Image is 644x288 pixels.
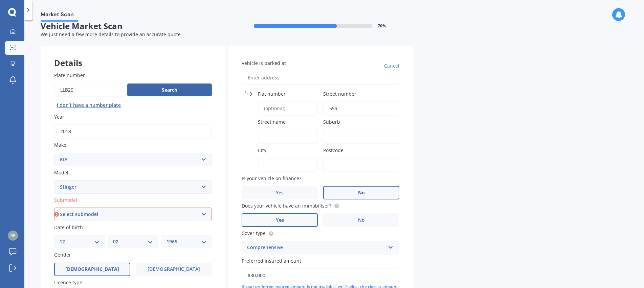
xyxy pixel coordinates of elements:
input: YYYY [54,124,212,139]
span: Licence type [54,279,82,286]
span: 70 % [378,24,386,28]
span: Yes [276,190,284,196]
span: Is your vehicle on finance? [242,175,301,182]
span: Plate number [54,72,85,78]
span: Suburb [323,119,340,125]
span: [DEMOGRAPHIC_DATA] [65,266,119,272]
input: Enter amount [242,268,399,283]
span: Year [54,114,64,120]
span: Date of birth [54,224,83,231]
input: Enter address [242,71,399,85]
span: Make [54,142,66,148]
span: City [258,147,266,153]
span: Street name [258,119,286,125]
span: [DEMOGRAPHIC_DATA] [148,266,200,272]
div: Details [41,46,225,66]
input: (optional) [258,101,318,116]
span: Vehicle Market Scan [41,21,227,31]
span: Postcode [323,147,343,153]
span: Submodel [54,197,77,203]
div: Comprehensive [247,244,385,252]
span: We just need a few more details to provide an accurate quote [41,31,181,38]
span: No [358,217,365,223]
span: Flat number [258,91,286,97]
span: No [358,190,365,196]
span: Cancel [384,63,399,69]
span: Cover type [242,230,266,237]
span: Model [54,169,68,176]
span: Vehicle is parked at [242,60,286,66]
span: Yes [276,217,284,223]
button: I don’t have a number plate [54,100,124,111]
input: Enter plate number [54,83,125,97]
span: Gender [54,252,71,258]
span: Preferred insured amount [242,258,301,264]
span: Does your vehicle have an immobiliser? [242,202,331,209]
img: 7ecdd130ccc96cce985fa5f090be0a57 [8,231,18,241]
span: Market Scan [41,11,78,20]
button: Search [127,83,212,96]
span: Street number [323,91,356,97]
